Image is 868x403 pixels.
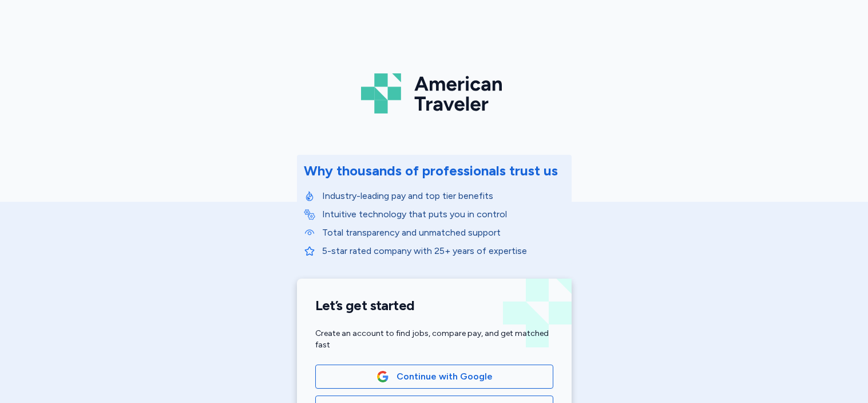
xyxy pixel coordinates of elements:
[397,370,493,384] span: Continue with Google
[315,328,553,351] div: Create an account to find jobs, compare pay, and get matched fast
[304,162,558,180] div: Why thousands of professionals trust us
[376,370,389,383] img: Google Logo
[322,244,565,258] p: 5-star rated company with 25+ years of expertise
[322,208,565,221] p: Intuitive technology that puts you in control
[322,189,565,203] p: Industry-leading pay and top tier benefits
[361,69,508,118] img: Logo
[315,297,553,314] h1: Let’s get started
[322,226,565,240] p: Total transparency and unmatched support
[315,365,553,389] button: Google LogoContinue with Google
